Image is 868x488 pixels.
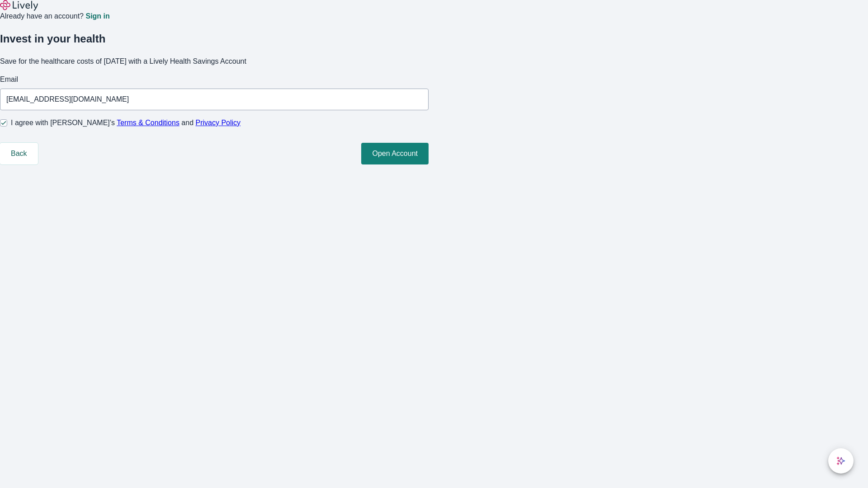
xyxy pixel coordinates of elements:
a: Privacy Policy [196,119,241,127]
a: Sign in [85,13,109,20]
button: chat [828,448,854,474]
a: Terms & Conditions [117,119,179,127]
svg: Lively AI Assistant [836,456,845,465]
span: I agree with [PERSON_NAME]’s and [11,117,241,128]
button: Open Account [361,143,429,164]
